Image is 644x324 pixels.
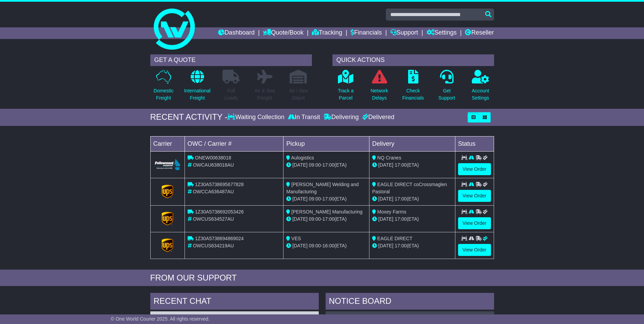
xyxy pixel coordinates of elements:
a: CheckFinancials [402,69,424,105]
span: 09:00 [309,216,321,222]
span: Aulogistics [291,155,314,160]
span: 1Z30A5738694869024 [195,236,243,241]
a: GetSupport [438,69,455,105]
p: Account Settings [472,87,489,102]
a: View Order [458,190,491,202]
div: QUICK ACTIONS [332,54,494,66]
div: Delivering [322,114,361,121]
span: 09:00 [309,196,321,202]
span: 17:00 [323,216,334,222]
div: NOTICE BOARD [326,293,494,311]
div: RECENT ACTIVITY - [150,112,228,122]
a: View Order [458,163,491,175]
span: [DATE] [292,243,307,248]
span: 09:00 [309,243,321,248]
span: [DATE] [378,216,393,222]
a: InternationalFreight [184,69,211,105]
div: RECENT CHAT [150,293,319,311]
span: [PERSON_NAME] Welding and Manufacturing [286,182,359,194]
span: [DATE] [378,162,393,168]
p: Domestic Freight [153,87,173,102]
p: Track a Parcel [338,87,354,102]
img: GetCarrierServiceLogo [162,212,173,225]
a: DomesticFreight [153,69,174,105]
span: 1Z30A5738692053426 [195,209,243,215]
a: Financials [351,27,382,39]
div: GET A QUOTE [150,54,312,66]
img: GetCarrierServiceLogo [162,238,173,252]
span: NQ Cranes [377,155,401,160]
a: AccountSettings [471,69,490,105]
span: [DATE] [378,243,393,248]
td: Carrier [150,136,185,151]
div: FROM OUR SUPPORT [150,273,494,283]
div: (ETA) [372,242,452,249]
a: Quote/Book [263,27,303,39]
div: - (ETA) [286,195,366,203]
span: 17:00 [395,196,407,202]
a: Settings [427,27,457,39]
div: - (ETA) [286,161,366,169]
p: Check Financials [402,87,424,102]
span: 17:00 [395,162,407,168]
div: (ETA) [372,216,452,223]
td: OWC / Carrier # [185,136,283,151]
span: Moxey Farms [377,209,406,215]
a: View Order [458,244,491,256]
span: ONEW00638018 [195,155,231,160]
span: 17:00 [323,196,334,202]
td: Status [455,136,494,151]
td: Delivery [369,136,455,151]
span: 17:00 [395,216,407,222]
span: OWCCA636487AU [193,189,234,194]
p: Get Support [438,87,455,102]
span: 17:00 [395,243,407,248]
a: Dashboard [218,27,255,39]
span: VES [291,236,301,241]
a: NetworkDelays [370,69,388,105]
div: In Transit [286,114,322,121]
span: © One World Courier 2025. All rights reserved. [111,316,210,322]
p: Air / Sea Depot [289,87,308,102]
span: EAGLE DIRECT coCrossmaglen Pastoral [372,182,447,194]
img: Followmont_Transport.png [155,159,180,170]
div: (ETA) [372,195,452,203]
td: Pickup [283,136,369,151]
span: [DATE] [378,196,393,202]
span: 16:00 [323,243,334,248]
span: 17:00 [323,162,334,168]
a: Support [390,27,418,39]
span: OWCUS634219AU [193,243,234,248]
img: GetCarrierServiceLogo [162,185,173,198]
p: International Freight [184,87,211,102]
a: Reseller [465,27,494,39]
a: Tracking [312,27,342,39]
div: Waiting Collection [227,114,286,121]
span: OWCUS634527AU [193,216,234,222]
p: Air & Sea Freight [255,87,275,102]
div: - (ETA) [286,242,366,249]
span: [PERSON_NAME] Manufacturing [291,209,363,215]
span: [DATE] [292,196,307,202]
a: View Order [458,217,491,229]
span: OWCAU638018AU [193,162,234,168]
span: 09:00 [309,162,321,168]
span: [DATE] [292,216,307,222]
span: [DATE] [292,162,307,168]
p: Network Delays [370,87,388,102]
div: (ETA) [372,161,452,169]
p: Full Loads [223,87,240,102]
span: EAGLE DIRECT [377,236,413,241]
span: 1Z30A5738695677828 [195,182,243,187]
a: Track aParcel [338,69,354,105]
div: - (ETA) [286,216,366,223]
div: Delivered [361,114,394,121]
